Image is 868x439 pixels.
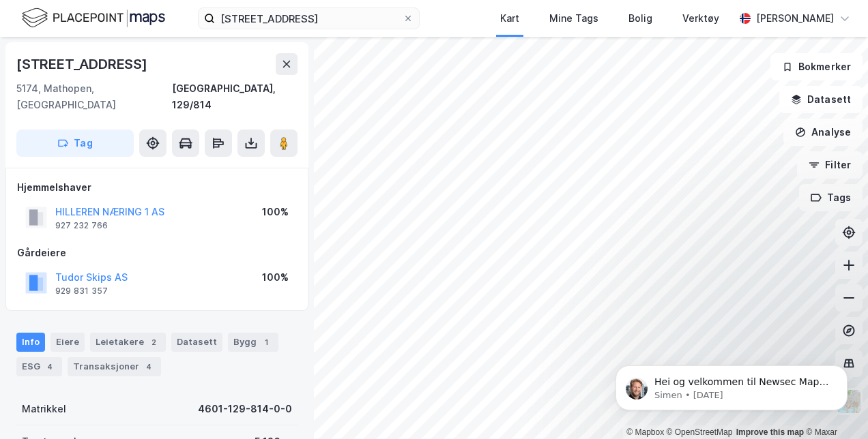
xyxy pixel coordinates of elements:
div: Verktøy [682,10,719,27]
div: [STREET_ADDRESS] [16,53,150,75]
button: Tags [799,184,863,211]
div: Kart [500,10,519,27]
a: OpenStreetMap [667,427,733,437]
div: Bolig [628,10,652,27]
div: Datasett [171,333,222,352]
button: Analyse [783,119,863,146]
iframe: Intercom notifications message [595,337,868,432]
button: Filter [797,151,863,179]
div: 100% [262,269,289,286]
div: 5174, Mathopen, [GEOGRAPHIC_DATA] [16,80,172,113]
div: Mine Tags [549,10,598,27]
div: 100% [262,204,289,220]
div: Gårdeiere [17,245,297,261]
div: 4 [43,360,57,374]
div: 927 232 766 [55,220,108,231]
button: Tag [16,130,134,157]
button: Bokmerker [770,53,863,80]
div: Transaksjoner [68,357,161,376]
div: Hjemmelshaver [17,179,297,196]
div: 4 [142,360,156,374]
button: Datasett [779,86,863,113]
div: 1 [259,335,273,349]
div: Leietakere [90,333,166,352]
div: 929 831 357 [55,286,108,297]
div: Bygg [228,333,278,352]
div: 4601-129-814-0-0 [198,401,292,417]
div: ESG [16,357,62,376]
a: Improve this map [736,427,804,437]
a: Mapbox [626,427,664,437]
div: [GEOGRAPHIC_DATA], 129/814 [172,80,298,113]
div: Eiere [50,333,85,352]
img: logo.f888ab2527a4732fd821a326f86c7f29.svg [22,6,165,30]
div: 2 [147,335,160,349]
div: Matrikkel [22,401,66,417]
div: [PERSON_NAME] [756,10,834,27]
input: Søk på adresse, matrikkel, gårdeiere, leietakere eller personer [215,8,403,29]
div: Info [16,333,45,352]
